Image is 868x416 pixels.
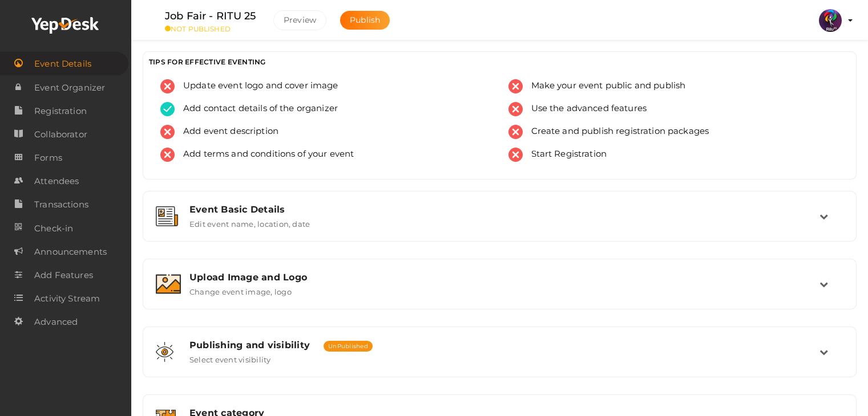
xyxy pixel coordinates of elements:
[523,102,647,116] span: Use the advanced features
[34,100,87,123] span: Registration
[189,283,292,296] label: Change event image, logo
[34,287,100,310] span: Activity Stream
[189,215,310,229] label: Edit event name, location, date
[34,240,107,263] span: Announcements
[149,288,850,299] a: Upload Image and Logo Change event image, logo
[523,148,607,162] span: Start Registration
[175,102,338,116] span: Add contact details of the organizer
[175,79,338,93] span: Update event logo and cover image
[189,350,271,364] label: Select event visibility
[160,79,175,93] img: error.svg
[34,193,88,216] span: Transactions
[149,220,850,231] a: Event Basic Details Edit event name, location, date
[340,11,390,30] button: Publish
[189,272,819,283] div: Upload Image and Logo
[273,10,326,30] button: Preview
[508,79,523,93] img: error.svg
[149,58,850,66] h3: TIPS FOR EFFECTIVE EVENTING
[508,148,523,162] img: error.svg
[165,25,256,33] small: NOT PUBLISHED
[324,341,373,352] span: UnPublished
[34,311,78,333] span: Advanced
[34,123,87,146] span: Collaborator
[508,125,523,139] img: error.svg
[34,217,73,240] span: Check-in
[34,76,105,99] span: Event Organizer
[34,170,79,193] span: Attendees
[523,125,709,139] span: Create and publish registration packages
[819,9,842,32] img: 5BK8ZL5P_small.png
[156,342,173,362] img: shared-vision.svg
[350,15,380,25] span: Publish
[156,206,178,226] img: event-details.svg
[160,125,175,139] img: error.svg
[34,146,62,169] span: Forms
[175,148,354,162] span: Add terms and conditions of your event
[160,102,175,116] img: tick-success.svg
[156,274,181,294] img: image.svg
[160,148,175,162] img: error.svg
[149,356,850,366] a: Publishing and visibility UnPublished Select event visibility
[189,204,819,215] div: Event Basic Details
[175,125,278,139] span: Add event description
[165,8,256,25] label: Job Fair - RITU 25
[34,52,91,75] span: Event Details
[34,264,93,287] span: Add Features
[523,79,686,93] span: Make your event public and publish
[508,102,523,116] img: error.svg
[189,340,310,350] span: Publishing and visibility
